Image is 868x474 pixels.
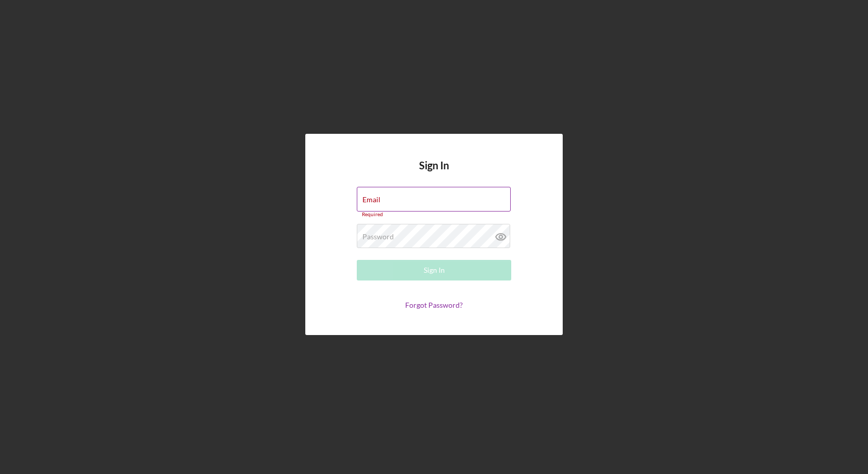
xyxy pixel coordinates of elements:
h4: Sign In [419,160,449,187]
button: Sign In [357,260,511,280]
div: Required [357,212,511,218]
label: Password [362,233,394,241]
a: Forgot Password? [405,301,463,309]
div: Sign In [424,260,445,280]
label: Email [362,196,380,204]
